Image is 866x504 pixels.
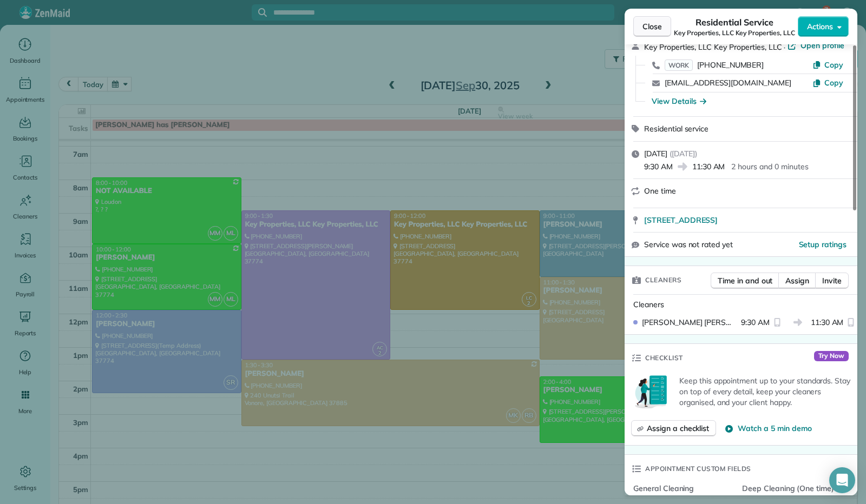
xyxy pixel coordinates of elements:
[642,21,662,32] span: Close
[788,40,844,51] a: Open profile
[633,16,671,37] button: Close
[674,29,795,37] span: Key Properties, LLC Key Properties, LLC
[718,275,772,286] span: Time in and out
[782,43,788,51] span: ·
[812,77,843,88] button: Copy
[644,215,718,226] span: [STREET_ADDRESS]
[645,353,683,363] span: Checklist
[829,467,855,493] div: Open Intercom Messenger
[665,59,693,71] span: WORK
[692,161,725,172] span: 11:30 AM
[697,60,764,70] span: [PHONE_NUMBER]
[778,273,816,289] button: Assign
[633,300,664,309] span: Cleaners
[815,273,849,289] button: Invite
[711,273,779,289] button: Time in and out
[631,420,716,436] button: Assign a checklist
[670,149,697,158] span: ( [DATE] )
[645,275,681,286] span: Cleaners
[644,161,673,172] span: 9:30 AM
[644,42,782,52] span: Key Properties, LLC Key Properties, LLC
[741,317,770,328] span: 9:30 AM
[725,423,811,434] button: Watch a 5 min demo
[647,423,709,434] span: Assign a checklist
[645,463,751,474] span: Appointment custom fields
[812,59,843,70] button: Copy
[633,483,733,494] span: General Cleaning
[679,375,851,408] p: Keep this appointment up to your standards. Stay on top of every detail, keep your cleaners organ...
[644,215,851,226] a: [STREET_ADDRESS]
[696,16,773,29] span: Residential Service
[811,317,844,328] span: 11:30 AM
[642,317,737,328] span: [PERSON_NAME] [PERSON_NAME]
[644,239,733,250] span: Service was not rated yet
[785,275,809,286] span: Assign
[814,351,849,362] span: Try Now
[822,275,842,286] span: Invite
[652,96,706,107] button: View Details
[807,21,833,32] span: Actions
[742,483,842,494] span: Deep Cleaning (One time)
[731,161,808,172] p: 2 hours and 0 minutes
[644,149,667,158] span: [DATE]
[799,240,847,249] span: Setup ratings
[644,186,676,196] span: One time
[665,78,791,88] a: [EMAIL_ADDRESS][DOMAIN_NAME]
[799,239,847,250] button: Setup ratings
[801,40,844,51] span: Open profile
[665,59,764,70] a: WORK[PHONE_NUMBER]
[644,124,708,134] span: Residential service
[824,60,843,70] span: Copy
[738,423,811,434] span: Watch a 5 min demo
[824,78,843,88] span: Copy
